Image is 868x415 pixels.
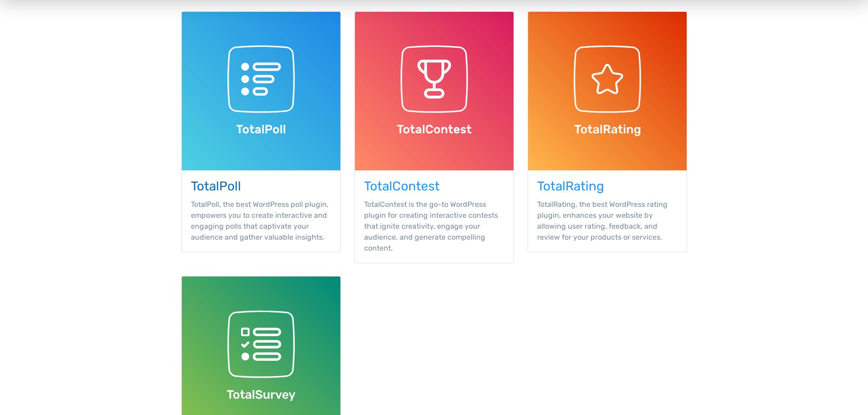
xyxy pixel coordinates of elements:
[354,11,514,263] a: TotalContest TotalContest is the go-to WordPress plugin for creating interactive contests that ig...
[181,11,341,252] a: TotalPoll TotalPoll, the best WordPress poll plugin, empowers you to create interactive and engag...
[537,200,668,241] span: TotalRating, the best WordPress rating plugin, enhances your website by allowing user rating, fee...
[364,179,504,194] h3: TotalContest WordPress Plugin
[191,199,331,243] p: TotalPoll, the best WordPress poll plugin, empowers you to create interactive and engaging polls ...
[528,11,687,252] a: TotalRating TotalRating, the best WordPress rating plugin, enhances your website by allowing user...
[537,179,678,194] h3: TotalRating WordPress Plugin
[191,179,331,194] h3: TotalPoll WordPress Plugin
[364,199,504,254] p: TotalContest is the go-to WordPress plugin for creating interactive contests that ignite creativi...
[528,12,687,170] img: TotalRating WordPress Plugin
[182,12,340,170] img: TotalPoll WordPress Plugin
[355,12,514,170] img: TotalContest WordPress Plugin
